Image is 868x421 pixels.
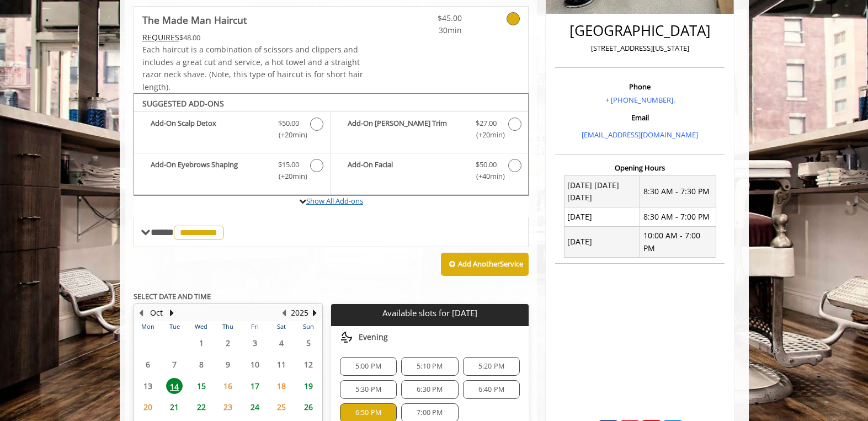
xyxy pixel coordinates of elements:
h3: Opening Hours [555,164,725,172]
span: 6:50 PM [355,408,381,417]
span: 30min [397,24,462,36]
span: 19 [300,378,317,394]
label: Add-On Facial [337,159,523,185]
b: The Made Man Haircut [142,12,247,28]
span: $45.00 [397,12,462,24]
button: Add AnotherService [441,253,529,276]
p: [STREET_ADDRESS][US_STATE] [558,42,722,54]
th: Wed [188,321,214,332]
span: 20 [140,399,156,415]
td: Select day20 [135,397,161,418]
span: 15 [193,378,210,394]
span: 18 [273,378,290,394]
span: Evening [359,333,388,342]
button: Next Year [311,307,319,319]
td: Select day22 [188,397,214,418]
span: 6:30 PM [417,385,443,394]
span: (+20min ) [272,170,305,182]
div: 5:30 PM [340,380,397,399]
td: Select day15 [188,375,214,397]
span: $15.00 [278,159,299,170]
button: 2025 [291,307,308,319]
h3: Phone [558,83,722,90]
span: 17 [247,378,263,394]
label: Add-On Beard Trim [337,118,523,143]
span: $50.00 [476,159,497,170]
span: 5:10 PM [417,362,443,371]
button: Previous Year [280,307,289,319]
span: 6:40 PM [478,385,504,394]
span: 21 [166,399,183,415]
td: Select day14 [161,375,188,397]
b: Add-On [PERSON_NAME] Trim [348,118,465,141]
div: 5:10 PM [401,357,458,376]
span: 5:30 PM [355,385,381,394]
div: 5:20 PM [463,357,520,376]
span: 7:00 PM [417,408,443,417]
b: Add-On Facial [348,159,465,182]
label: Add-On Eyebrows Shaping [140,159,325,185]
b: Add-On Scalp Detox [151,118,267,141]
td: 10:00 AM - 7:00 PM [640,226,716,258]
b: SUGGESTED ADD-ONS [142,98,224,109]
button: Previous Month [137,307,146,319]
th: Thu [215,321,241,332]
a: + [PHONE_NUMBER]. [605,95,675,105]
button: Next Month [168,307,177,319]
td: Select day16 [215,375,241,397]
div: The Made Man Haircut Add-onS [134,93,529,196]
span: 16 [220,378,236,394]
td: Select day21 [161,397,188,418]
td: Select day23 [215,397,241,418]
h2: [GEOGRAPHIC_DATA] [558,23,722,39]
td: Select day19 [295,375,322,397]
h3: Email [558,114,722,121]
td: Select day24 [241,397,268,418]
label: Add-On Scalp Detox [140,118,325,143]
a: Show All Add-ons [306,196,363,206]
td: 8:30 AM - 7:00 PM [640,207,716,226]
span: $50.00 [278,118,299,129]
span: (+40min ) [470,170,502,182]
a: [EMAIL_ADDRESS][DOMAIN_NAME] [582,130,698,140]
span: 14 [166,378,183,394]
td: Select day25 [268,397,295,418]
td: [DATE] [DATE] [DATE] [564,176,640,207]
th: Tue [161,321,188,332]
span: 24 [247,399,263,415]
td: [DATE] [564,226,640,258]
b: Add-On Eyebrows Shaping [151,159,267,182]
span: 5:00 PM [355,362,381,371]
span: 5:20 PM [478,362,504,371]
td: [DATE] [564,207,640,226]
span: (+20min ) [470,129,502,141]
span: 23 [220,399,236,415]
b: SELECT DATE AND TIME [134,291,211,301]
span: $27.00 [476,118,497,129]
td: Select day17 [241,375,268,397]
div: $48.00 [142,31,364,44]
span: 25 [273,399,290,415]
div: 6:30 PM [401,380,458,399]
th: Fri [241,321,268,332]
span: 26 [300,399,317,415]
p: Available slots for [DATE] [336,308,524,318]
img: evening slots [340,331,353,344]
td: Select day26 [295,397,322,418]
button: Oct [150,307,163,319]
span: (+20min ) [272,129,305,141]
th: Sun [295,321,322,332]
span: 22 [193,399,210,415]
td: 8:30 AM - 7:30 PM [640,176,716,207]
th: Mon [135,321,161,332]
span: This service needs some Advance to be paid before we block your appointment [142,32,179,42]
b: Add Another Service [458,259,523,269]
div: 5:00 PM [340,357,397,376]
div: 6:40 PM [463,380,520,399]
th: Sat [268,321,295,332]
span: Each haircut is a combination of scissors and clippers and includes a great cut and service, a ho... [142,44,363,92]
td: Select day18 [268,375,295,397]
